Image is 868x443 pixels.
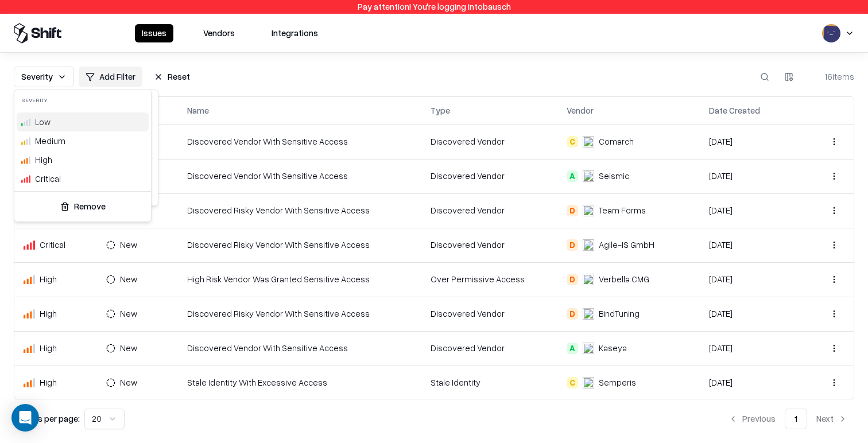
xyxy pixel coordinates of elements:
[19,196,146,217] button: Remove
[14,110,151,191] div: Suggestions
[35,135,65,147] span: Medium
[14,90,151,110] div: Severity
[35,154,52,166] span: High
[35,173,61,185] span: Critical
[35,116,51,128] span: Low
